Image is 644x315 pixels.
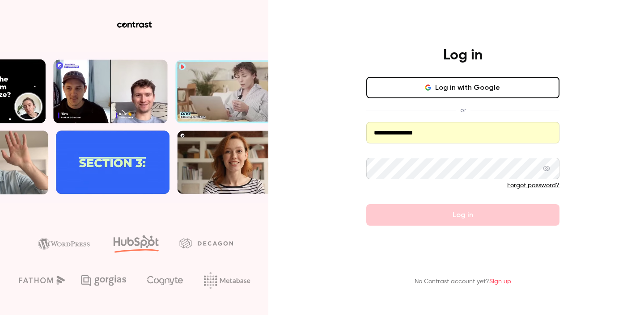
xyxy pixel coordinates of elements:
h4: Log in [443,46,483,64]
span: or [456,105,470,115]
a: Sign up [489,278,511,285]
button: Log in with Google [366,77,559,98]
a: Forgot password? [507,182,559,189]
img: decagon [179,238,233,248]
p: No Contrast account yet? [415,277,511,286]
